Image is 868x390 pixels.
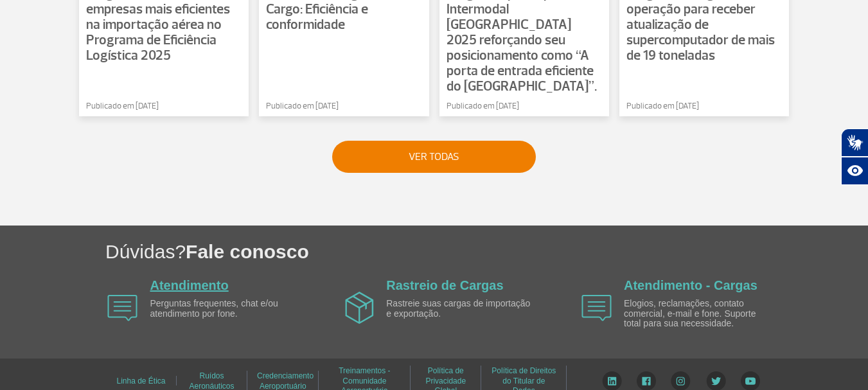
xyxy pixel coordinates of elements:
button: Abrir recursos assistivos. [841,157,868,185]
img: airplane icon [345,292,374,324]
h1: Dúvidas? [105,238,868,265]
button: Abrir tradutor de língua de sinais. [841,129,868,157]
span: Publicado em [DATE] [626,100,699,113]
span: Publicado em [DATE] [266,100,339,113]
img: airplane icon [107,295,137,321]
img: airplane icon [581,295,612,321]
a: Atendimento [150,278,229,292]
p: Perguntas frequentes, chat e/ou atendimento por fone. [150,299,298,319]
span: Publicado em [DATE] [86,100,159,113]
a: Atendimento - Cargas [624,278,757,292]
p: Rastreie suas cargas de importação e exportação. [386,299,534,319]
span: Fale conosco [186,241,309,262]
button: VER TODAS [332,141,536,173]
a: Rastreio de Cargas [386,278,503,292]
p: Elogios, reclamações, contato comercial, e-mail e fone. Suporte total para sua necessidade. [624,299,772,328]
span: Publicado em [DATE] [447,100,519,113]
div: Plugin de acessibilidade da Hand Talk. [841,129,868,185]
a: Linha de Ética [116,372,165,390]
